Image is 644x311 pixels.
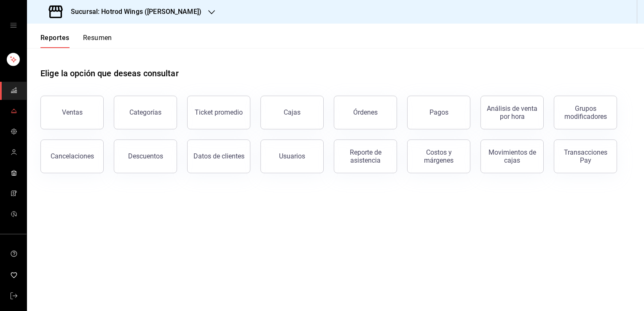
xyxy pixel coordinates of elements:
[114,139,177,173] button: Descuentos
[334,96,397,129] button: Órdenes
[260,96,324,129] button: Cajas
[51,152,94,160] div: Cancelaciones
[339,148,392,164] div: Reporte de asistencia
[40,34,70,48] button: Reportes
[64,7,201,17] h3: Sucursal: Hotrod Wings ([PERSON_NAME])
[128,152,163,160] div: Descuentos
[407,139,470,173] button: Costos y márgenes
[413,148,465,164] div: Costos y márgenes
[334,139,397,173] button: Reporte de asistencia
[554,96,617,129] button: Grupos modificadores
[62,108,83,116] div: Ventas
[260,139,324,173] button: Usuarios
[486,148,538,164] div: Movimientos de cajas
[40,34,112,48] div: navigation tabs
[284,108,301,116] div: Cajas
[114,96,177,129] button: Categorías
[480,96,544,129] button: Análisis de venta por hora
[353,108,378,116] div: Órdenes
[486,105,538,121] div: Análisis de venta por hora
[429,108,448,116] div: Pagos
[187,96,250,129] button: Ticket promedio
[187,139,250,173] button: Datos de clientes
[559,105,612,121] div: Grupos modificadores
[480,139,544,173] button: Movimientos de cajas
[10,22,17,29] button: open drawer
[554,139,617,173] button: Transacciones Pay
[407,96,470,129] button: Pagos
[83,34,112,48] button: Resumen
[193,152,244,160] div: Datos de clientes
[40,67,179,80] h1: Elige la opción que deseas consultar
[40,139,104,173] button: Cancelaciones
[195,108,243,116] div: Ticket promedio
[559,148,612,164] div: Transacciones Pay
[40,96,104,129] button: Ventas
[129,108,161,116] div: Categorías
[279,152,305,160] div: Usuarios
